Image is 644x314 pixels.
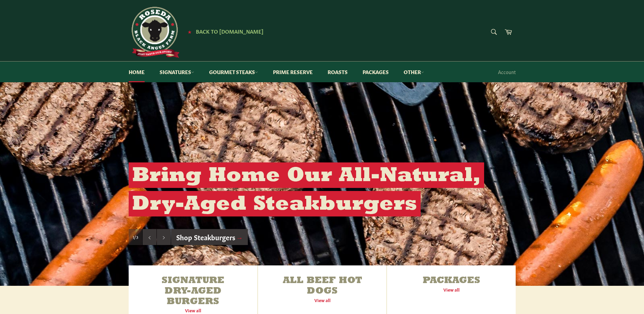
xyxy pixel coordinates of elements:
[171,229,248,245] a: Shop Steakburgers
[321,62,354,82] a: Roasts
[236,232,243,242] span: →
[129,7,180,58] img: Roseda Beef
[495,62,519,82] a: Account
[188,29,191,34] span: ★
[266,62,319,82] a: Prime Reserve
[356,62,395,82] a: Packages
[129,229,142,245] div: Slide 1, current
[129,162,484,216] h2: Bring Home Our All-Natural, Dry-Aged Steakburgers
[122,62,151,82] a: Home
[184,29,263,34] a: ★ Back to [DOMAIN_NAME]
[397,62,431,82] a: Other
[196,28,263,35] span: Back to [DOMAIN_NAME]
[202,62,265,82] a: Gourmet Steaks
[143,229,157,245] button: Previous slide
[133,234,138,240] span: 1/3
[157,229,171,245] button: Next slide
[153,62,201,82] a: Signatures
